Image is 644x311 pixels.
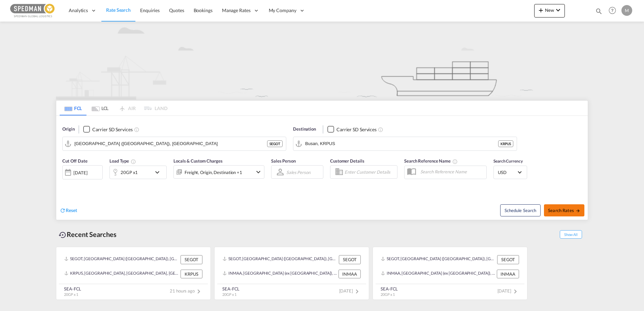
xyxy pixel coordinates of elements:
[607,5,621,17] div: Help
[497,288,519,293] span: [DATE]
[336,126,377,133] div: Carrier SD Services
[181,255,202,264] div: SEGOT
[330,158,364,164] span: Customer Details
[339,288,361,293] span: [DATE]
[381,270,495,278] div: INMAA, Chennai (ex Madras), India, Indian Subcontinent, Asia Pacific
[60,101,167,115] md-pagination-wrapper: Use the left and right arrow keys to navigate between tabs
[267,140,283,147] div: SEGOT
[223,255,337,264] div: SEGOT, Gothenburg (Goteborg), Sweden, Northern Europe, Europe
[222,292,236,297] span: 20GP x 1
[56,227,119,242] div: Recent Searches
[607,5,618,16] span: Help
[59,231,67,239] md-icon: icon-backup-restore
[63,137,286,150] md-input-container: Gothenburg (Goteborg), SEGOT
[381,286,398,292] div: SEA-FCL
[62,158,88,164] span: Cut Off Date
[185,168,242,177] div: Freight Origin Destination Factory Stuffing
[195,287,203,296] md-icon: icon-chevron-right
[60,207,77,214] div: icon-refreshReset
[534,4,565,18] button: icon-plus 400-fgNewicon-chevron-down
[92,126,132,133] div: Carrier SD Services
[64,292,78,297] span: 20GP x 1
[595,7,603,18] div: icon-magnify
[170,288,203,293] span: 21 hours ago
[222,7,251,14] span: Manage Rates
[381,292,395,297] span: 20GP x 1
[621,5,632,16] div: M
[140,7,160,13] span: Enquiries
[327,126,377,133] md-checkbox: Checkbox No Ink
[64,286,81,292] div: SEA-FCL
[511,287,519,296] md-icon: icon-chevron-right
[381,255,495,264] div: SEGOT, Gothenburg (Goteborg), Sweden, Northern Europe, Europe
[497,167,523,177] md-select: Select Currency: $ USDUnited States Dollar
[62,126,74,133] span: Origin
[181,270,202,278] div: KRPUS
[74,139,267,149] input: Search by Port
[417,167,486,177] input: Search Reference Name
[62,179,67,188] md-datepicker: Select
[345,167,395,177] input: Enter Customer Details
[544,204,584,216] button: Search Ratesicon-arrow-right
[493,159,523,164] span: Search Currency
[66,207,77,213] span: Reset
[106,7,131,13] span: Rate Search
[373,247,527,300] recent-search-card: SEGOT, [GEOGRAPHIC_DATA] ([GEOGRAPHIC_DATA]), [GEOGRAPHIC_DATA], [GEOGRAPHIC_DATA], [GEOGRAPHIC_D...
[271,158,296,164] span: Sales Person
[339,255,361,264] div: SEGOT
[62,165,103,179] div: [DATE]
[293,126,316,133] span: Destination
[378,127,383,132] md-icon: Unchecked: Search for CY (Container Yard) services for all selected carriers.Checked : Search for...
[109,158,136,164] span: Load Type
[353,287,361,296] md-icon: icon-chevron-right
[498,140,513,147] div: KRPUS
[305,139,498,149] input: Search by Port
[153,168,165,176] md-icon: icon-chevron-down
[595,7,603,15] md-icon: icon-magnify
[404,158,458,164] span: Search Reference Name
[73,170,87,176] div: [DATE]
[560,230,582,239] span: Show All
[537,7,562,13] span: New
[134,127,139,132] md-icon: Unchecked: Search for CY (Container Yard) services for all selected carriers.Checked : Search for...
[254,168,262,176] md-icon: icon-chevron-down
[173,165,264,179] div: Freight Origin Destination Factory Stuffingicon-chevron-down
[56,247,211,300] recent-search-card: SEGOT, [GEOGRAPHIC_DATA] ([GEOGRAPHIC_DATA]), [GEOGRAPHIC_DATA], [GEOGRAPHIC_DATA], [GEOGRAPHIC_D...
[548,208,580,213] span: Search Rates
[83,126,132,133] md-checkbox: Checkbox No Ink
[497,270,519,278] div: INMAA
[497,255,519,264] div: SEGOT
[214,247,369,300] recent-search-card: SEGOT, [GEOGRAPHIC_DATA] ([GEOGRAPHIC_DATA]), [GEOGRAPHIC_DATA], [GEOGRAPHIC_DATA], [GEOGRAPHIC_D...
[554,6,562,14] md-icon: icon-chevron-down
[500,204,541,216] button: Note: By default Schedule search will only considerorigin ports, destination ports and cut off da...
[121,168,138,177] div: 20GP x1
[222,286,239,292] div: SEA-FCL
[60,101,87,115] md-tab-item: FCL
[293,137,517,150] md-input-container: Busan, KRPUS
[87,101,114,115] md-tab-item: LCL
[109,166,167,179] div: 20GP x1icon-chevron-down
[173,158,223,164] span: Locals & Custom Charges
[576,208,580,213] md-icon: icon-arrow-right
[194,7,213,13] span: Bookings
[131,159,136,164] md-icon: Select multiple loads to view rates
[223,270,337,278] div: INMAA, Chennai (ex Madras), India, Indian Subcontinent, Asia Pacific
[56,116,588,220] div: Origin Checkbox No InkUnchecked: Search for CY (Container Yard) services for all selected carrier...
[60,207,66,213] md-icon: icon-refresh
[10,3,56,18] img: c12ca350ff1b11efb6b291369744d907.png
[169,7,184,13] span: Quotes
[56,22,588,100] img: new-FCL.png
[64,270,179,278] div: KRPUS, Busan, Korea, Republic of, Greater China & Far East Asia, Asia Pacific
[286,167,311,177] md-select: Sales Person
[452,159,458,164] md-icon: Your search will be saved by the below given name
[537,6,545,14] md-icon: icon-plus 400-fg
[498,169,517,175] span: USD
[69,7,88,14] span: Analytics
[339,270,361,278] div: INMAA
[64,255,179,264] div: SEGOT, Gothenburg (Goteborg), Sweden, Northern Europe, Europe
[269,7,296,14] span: My Company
